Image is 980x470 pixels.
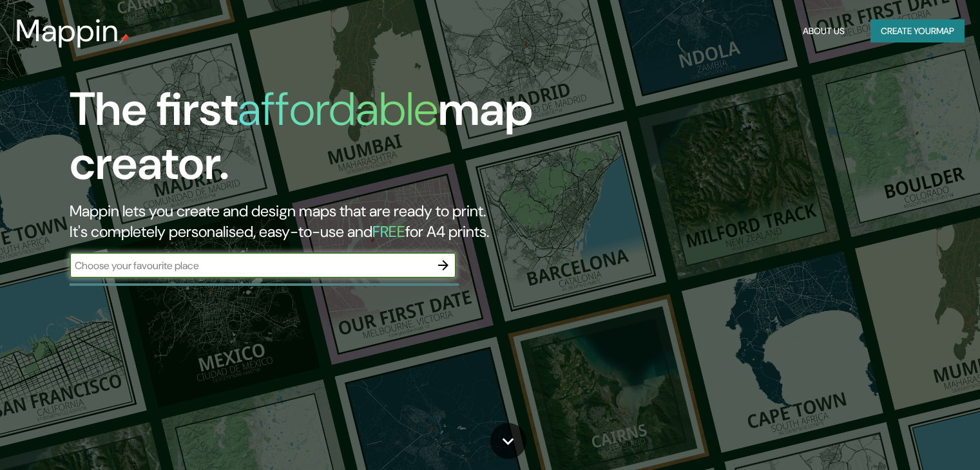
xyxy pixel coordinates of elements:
h2: Mappin lets you create and design maps that are ready to print. It's completely personalised, eas... [70,201,560,242]
button: Create yourmap [870,19,965,43]
h1: The first map creator. [70,82,560,201]
h1: affordable [238,79,438,139]
h5: FREE [372,221,405,241]
button: About Us [798,19,850,43]
input: Choose your favourite place [70,258,430,273]
h3: Mappin [15,13,119,49]
img: mappin-pin [119,33,130,44]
